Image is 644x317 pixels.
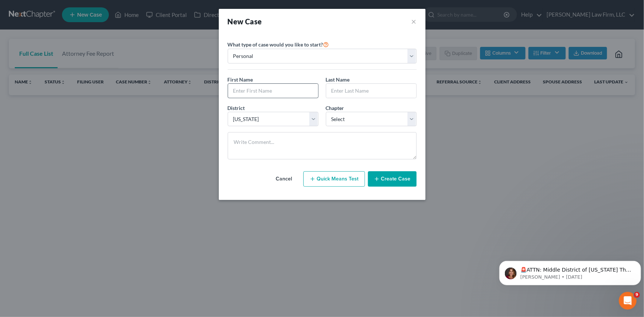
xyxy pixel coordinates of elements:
[228,17,262,26] strong: New Case
[619,292,637,310] iframe: Intercom live chat
[496,245,644,297] iframe: Intercom notifications message
[303,171,365,187] button: Quick Means Test
[228,40,329,49] label: What type of case would you like to start?
[228,105,245,111] span: District
[228,76,253,83] span: First Name
[268,172,300,186] button: Cancel
[228,84,318,98] input: Enter First Name
[326,84,416,98] input: Enter Last Name
[326,76,350,83] span: Last Name
[411,16,417,27] button: ×
[368,171,417,187] button: Create Case
[634,292,640,298] span: 9
[326,105,344,111] span: Chapter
